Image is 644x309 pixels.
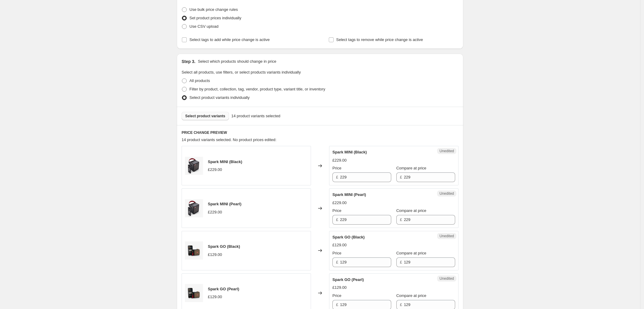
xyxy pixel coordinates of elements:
span: All products [189,78,210,83]
span: Filter by product, collection, tag, vendor, product type, variant title, or inventory [189,87,325,91]
h2: Step 3. [182,58,195,65]
span: £ [336,217,338,222]
span: Compare at price [396,208,427,213]
span: £ [336,302,338,307]
span: Set product prices individually [189,16,241,20]
img: SparkGo111_80x.jpg [185,241,203,260]
span: £ [400,175,402,179]
span: 14 product variants selected. No product prices edited: [182,137,276,142]
div: £129.00 [332,242,347,248]
span: Unedited [439,191,454,196]
img: spark-mini-kv-leadgen-2_2x_shopify_01_80x.png [185,157,203,175]
span: Spark GO (Black) [208,244,240,249]
span: £ [336,260,338,264]
span: Spark MINI (Pearl) [208,202,241,206]
span: Select tags to add while price change is active [189,37,270,42]
span: Select all products, use filters, or select products variants individually [182,70,301,74]
span: Compare at price [396,293,427,298]
span: Spark MINI (Black) [332,150,367,154]
div: £129.00 [332,285,347,291]
img: SparkGo111_80x.jpg [185,284,203,302]
img: spark-mini-kv-leadgen-2_2x_shopify_01_80x.png [185,199,203,217]
span: 14 product variants selected [231,113,281,119]
span: Unedited [439,276,454,281]
span: Compare at price [396,251,427,255]
button: Select product variants [182,112,229,120]
h6: PRICE CHANGE PREVIEW [182,130,458,135]
span: Spark MINI (Black) [208,159,242,164]
span: £ [400,260,402,264]
span: Compare at price [396,166,427,170]
span: Select product variants individually [189,95,249,100]
span: Spark GO (Black) [332,235,365,239]
p: Select which products should change in price [198,58,276,65]
span: Price [332,166,341,170]
span: Spark GO (Pearl) [208,287,239,291]
span: Unedited [439,149,454,153]
span: Use bulk price change rules [189,7,238,12]
span: £ [400,302,402,307]
span: £ [336,175,338,179]
span: Spark MINI (Pearl) [332,192,366,197]
span: Select product variants [185,114,225,118]
div: £229.00 [332,157,347,163]
span: Price [332,251,341,255]
div: £129.00 [208,294,222,300]
span: Price [332,208,341,213]
span: £ [400,217,402,222]
div: £129.00 [208,252,222,258]
span: Price [332,293,341,298]
span: Use CSV upload [189,24,218,29]
span: Select tags to remove while price change is active [336,37,423,42]
span: Unedited [439,234,454,238]
div: £229.00 [208,209,222,215]
div: £229.00 [208,167,222,173]
span: Spark GO (Pearl) [332,277,364,282]
div: £229.00 [332,200,347,206]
